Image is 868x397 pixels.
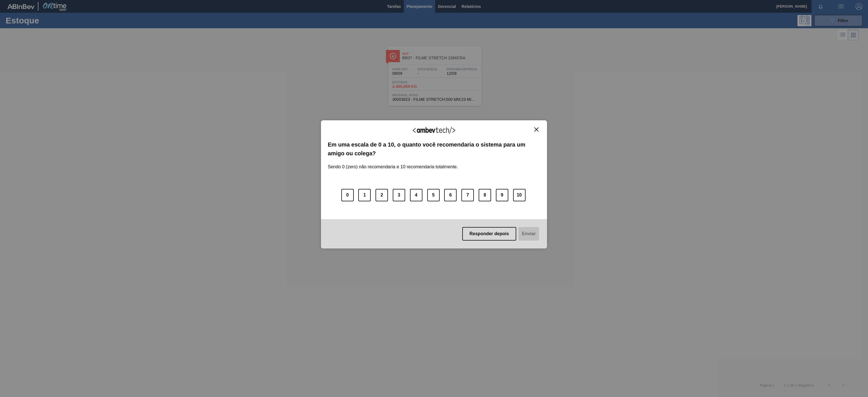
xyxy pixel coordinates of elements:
[328,158,458,169] label: Sendo 0 (zero) não recomendaria e 10 recomendaria totalmente.
[444,189,457,201] button: 6
[341,189,354,201] button: 0
[533,127,540,132] button: Close
[461,189,474,201] button: 7
[328,140,540,158] label: Em uma escala de 0 a 10, o quanto você recomendaria o sistema para um amigo ou colega?
[479,189,491,201] button: 8
[534,127,539,132] img: Close
[496,189,508,201] button: 9
[358,189,371,201] button: 1
[427,189,440,201] button: 5
[393,189,405,201] button: 3
[410,189,422,201] button: 4
[413,127,455,134] img: Logo Ambevtech
[513,189,526,201] button: 10
[462,227,517,241] button: Responder depois
[376,189,388,201] button: 2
